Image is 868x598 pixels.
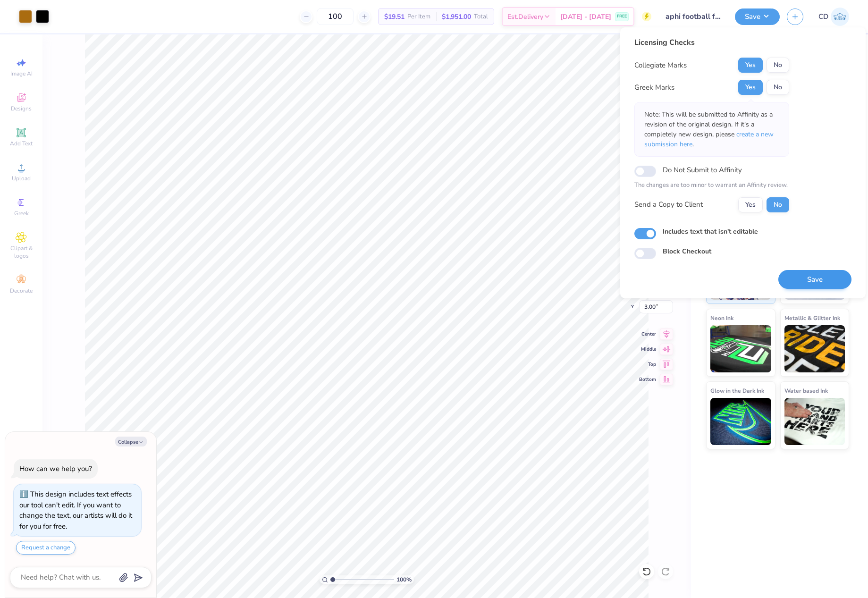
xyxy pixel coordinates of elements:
button: Yes [738,58,763,73]
span: CD [818,11,828,22]
span: Glow in the Dark Ink [710,386,764,396]
span: 100 % [396,575,412,584]
span: $19.51 [384,12,405,22]
span: Neon Ink [710,313,733,323]
button: No [767,197,789,212]
p: Note: This will be submitted to Affinity as a revision of the original design. If it's a complete... [644,109,779,149]
div: This design includes text effects our tool can't edit. If you want to change the text, our artist... [19,489,132,531]
span: Clipart & logos [5,244,38,260]
button: Save [735,8,780,25]
span: $1,951.00 [442,12,471,22]
span: FREE [617,13,627,20]
div: How can we help you? [19,464,92,473]
span: Add Text [10,140,33,147]
div: Collegiate Marks [634,60,687,71]
span: Est. Delivery [507,12,543,22]
span: Designs [11,105,32,112]
span: Per Item [407,12,430,22]
button: Save [778,270,851,289]
img: Water based Ink [784,398,845,445]
button: Collapse [115,437,147,446]
img: Metallic & Glitter Ink [784,325,845,372]
button: No [767,58,789,73]
input: – – [317,8,354,25]
div: Licensing Checks [634,37,789,48]
span: Center [639,331,656,337]
button: Request a change [16,541,76,555]
a: CD [818,8,849,26]
span: Metallic & Glitter Ink [784,313,840,323]
span: Upload [12,175,31,182]
span: Total [474,12,488,22]
span: Bottom [639,376,656,383]
label: Includes text that isn't editable [663,227,758,236]
span: Greek [14,210,29,217]
img: Neon Ink [710,325,771,372]
span: Middle [639,346,656,353]
input: Untitled Design [658,7,728,26]
img: Cedric Diasanta [831,8,849,26]
button: No [767,80,789,95]
div: Greek Marks [634,82,674,93]
span: Water based Ink [784,386,828,396]
label: Block Checkout [663,246,711,256]
span: Decorate [10,287,33,295]
img: Glow in the Dark Ink [710,398,771,445]
span: Image AI [10,70,33,77]
button: Yes [738,80,763,95]
span: [DATE] - [DATE] [560,12,611,22]
button: Yes [738,197,763,212]
span: Top [639,361,656,368]
label: Do Not Submit to Affinity [663,164,742,176]
p: The changes are too minor to warrant an Affinity review. [634,181,789,190]
div: Send a Copy to Client [634,199,703,210]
